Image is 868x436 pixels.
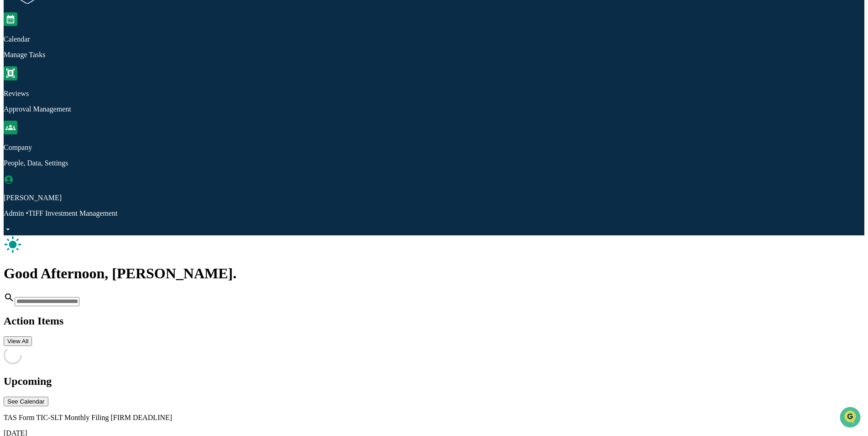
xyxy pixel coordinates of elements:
[9,70,26,86] img: 1746055101610-c473b297-6a78-478c-a979-82029cc54cd1
[63,112,117,128] a: 🗄️Attestations
[18,133,58,142] span: Data Lookup
[839,406,863,431] iframe: Open customer support
[75,115,113,124] span: Attestations
[5,112,63,128] a: 🖐️Preclearance
[4,35,864,43] p: Calendar
[155,73,166,84] button: Start new chat
[4,194,864,202] p: [PERSON_NAME]
[9,116,16,123] div: 🖐️
[4,159,864,167] p: People, Data, Settings
[9,19,166,34] p: How can we help?
[4,397,48,405] a: See Calendar
[91,155,110,162] span: Pylon
[4,105,864,113] p: Approval Management
[4,397,48,406] button: See Calendar
[4,315,864,327] h2: Action Items
[64,154,110,162] a: Powered byPylon
[4,375,864,388] h2: Upcoming
[4,209,864,218] p: Admin • TIFF Investment Management
[4,414,864,422] p: TAS Form TIC-SLT Monthly Filing [FIRM DEADLINE]
[24,42,151,51] input: Clear
[9,133,16,141] div: 🔎
[31,79,115,86] div: We're available if you need us!
[4,336,32,346] button: View All
[4,144,864,152] p: Company
[4,265,864,282] h1: Good Afternoon, [PERSON_NAME].
[4,51,864,59] p: Manage Tasks
[5,129,61,145] a: 🔎Data Lookup
[31,70,150,79] div: Start new chat
[4,337,32,345] a: View All
[4,90,864,98] p: Reviews
[66,116,73,123] div: 🗄️
[18,115,59,124] span: Preclearance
